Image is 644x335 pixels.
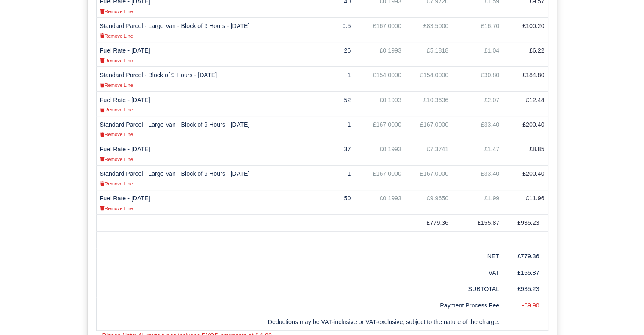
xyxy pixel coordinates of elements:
td: £167.0000 [354,116,405,141]
a: Remove Line [100,106,133,113]
td: £0.1993 [354,141,405,165]
td: £935.23 [503,281,548,297]
a: Remove Line [100,180,133,187]
iframe: Chat Widget [602,294,644,335]
small: Remove Line [100,132,133,137]
td: £154.0000 [354,67,405,91]
td: Fuel Rate - [DATE] [96,141,306,165]
td: 37 [306,141,354,165]
td: 52 [306,91,354,116]
small: Remove Line [100,206,133,211]
td: Standard Parcel - Large Van - Block of 9 Hours - [DATE] [96,166,306,190]
td: £9.9650 [405,190,452,215]
td: £167.0000 [354,18,405,42]
small: Remove Line [100,83,133,88]
td: Fuel Rate - [DATE] [96,190,306,215]
td: £12.44 [503,91,548,116]
td: £184.80 [503,67,548,91]
td: £2.07 [452,91,503,116]
td: £5.1818 [405,42,452,67]
td: £779.36 [503,248,548,265]
small: Remove Line [100,9,133,14]
td: £11.96 [503,190,548,215]
td: 1 [306,116,354,141]
td: VAT [452,265,503,281]
a: Remove Line [100,155,133,162]
td: £167.0000 [405,116,452,141]
td: £167.0000 [405,166,452,190]
td: 50 [306,190,354,215]
td: £10.3636 [405,91,452,116]
td: £6.22 [503,42,548,67]
a: Remove Line [100,32,133,39]
td: £1.99 [452,190,503,215]
td: £935.23 [503,215,548,232]
small: Remove Line [100,107,133,112]
td: Standard Parcel - Large Van - Block of 9 Hours - [DATE] [96,116,306,141]
td: SUBTOTAL [452,281,503,297]
td: £30.80 [452,67,503,91]
td: £779.36 [405,215,452,232]
td: £167.0000 [354,166,405,190]
a: Remove Line [100,130,133,137]
td: £1.47 [452,141,503,165]
td: £8.85 [503,141,548,165]
td: NET [452,248,503,265]
td: 26 [306,42,354,67]
td: Standard Parcel - Block of 9 Hours - [DATE] [96,67,306,91]
td: £155.87 [452,215,503,232]
a: Remove Line [100,81,133,88]
td: £100.20 [503,18,548,42]
td: £200.40 [503,166,548,190]
td: £1.04 [452,42,503,67]
td: Fuel Rate - [DATE] [96,42,306,67]
td: £155.87 [503,265,548,281]
small: Remove Line [100,157,133,162]
a: Remove Line [100,205,133,211]
small: Remove Line [100,58,133,63]
td: £0.1993 [354,42,405,67]
td: -£9.90 [503,297,548,314]
td: 1 [306,166,354,190]
a: Remove Line [100,57,133,64]
td: Payment Process Fee [96,297,503,314]
td: £0.1993 [354,91,405,116]
td: £16.70 [452,18,503,42]
a: Remove Line [100,8,133,14]
td: £7.3741 [405,141,452,165]
td: £33.40 [452,166,503,190]
td: Fuel Rate - [DATE] [96,91,306,116]
td: £200.40 [503,116,548,141]
td: Deductions may be VAT-inclusive or VAT-exclusive, subject to the nature of the charge. [96,314,503,330]
td: £154.0000 [405,67,452,91]
td: £33.40 [452,116,503,141]
small: Remove Line [100,181,133,186]
td: £0.1993 [354,190,405,215]
td: Standard Parcel - Large Van - Block of 9 Hours - [DATE] [96,18,306,42]
small: Remove Line [100,33,133,39]
td: 0.5 [306,18,354,42]
td: £83.5000 [405,18,452,42]
td: 1 [306,67,354,91]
